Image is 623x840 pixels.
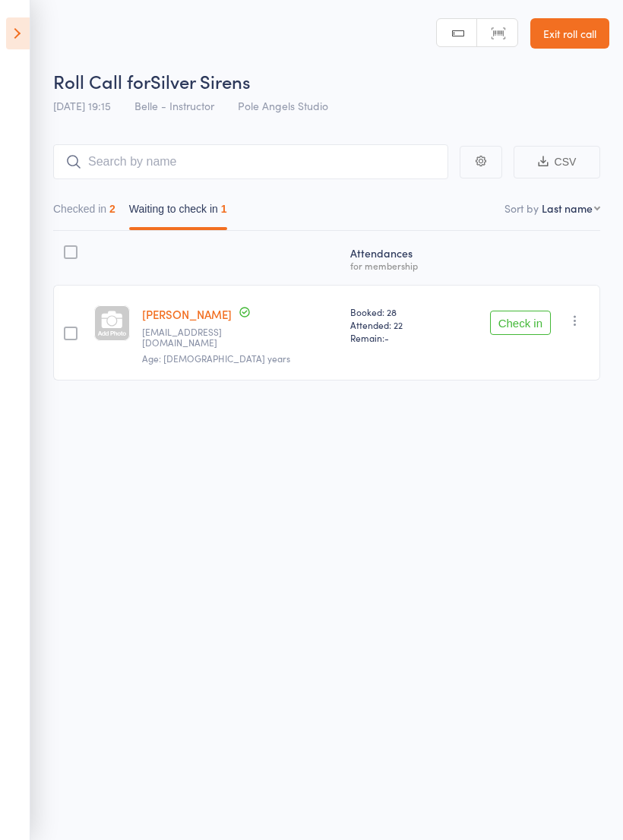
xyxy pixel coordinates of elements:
[350,261,442,270] div: for membership
[542,201,593,216] div: Last name
[53,195,115,230] button: Checked in2
[134,98,214,113] span: Belle - Instructor
[109,203,115,215] div: 2
[384,331,389,344] span: -
[150,68,251,93] span: Silver Sirens
[350,305,442,318] span: Booked: 28
[514,146,600,178] button: CSV
[142,327,241,349] small: youngfeather26@gmail.com
[53,68,150,93] span: Roll Call for
[53,144,448,179] input: Search by name
[530,18,609,49] a: Exit roll call
[350,318,442,331] span: Attended: 22
[490,311,551,335] button: Check in
[142,306,232,322] a: [PERSON_NAME]
[142,352,290,365] span: Age: [DEMOGRAPHIC_DATA] years
[504,201,539,216] label: Sort by
[221,203,227,215] div: 1
[53,98,111,113] span: [DATE] 19:15
[129,195,227,230] button: Waiting to check in1
[344,238,448,278] div: Atten­dances
[238,98,328,113] span: Pole Angels Studio
[350,331,442,344] span: Remain:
